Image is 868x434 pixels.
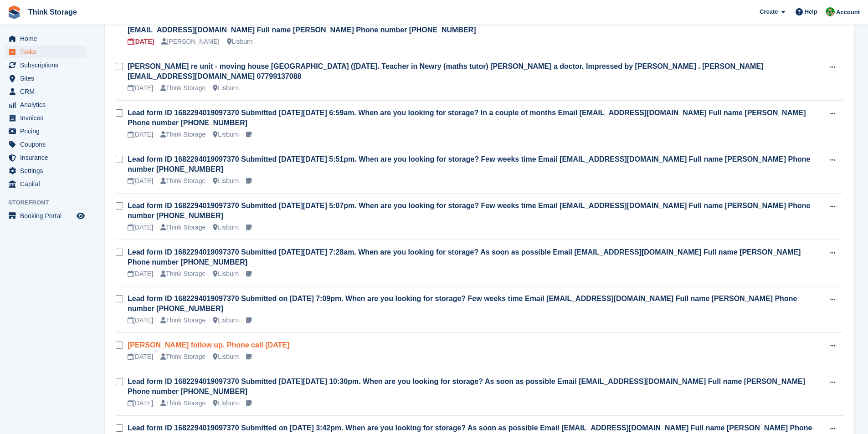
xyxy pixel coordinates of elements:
[128,176,153,186] div: [DATE]
[128,109,806,127] a: Lead form ID 1682294019097370 Submitted [DATE][DATE] 6:59am. When are you looking for storage? In...
[5,164,86,177] a: menu
[213,83,239,93] div: Lisburn
[5,85,86,98] a: menu
[160,83,205,93] div: Think Storage
[213,269,239,279] div: Lisburn
[20,46,75,58] span: Tasks
[128,83,153,93] div: [DATE]
[20,98,75,111] span: Analytics
[75,210,86,221] a: Preview store
[5,138,86,151] a: menu
[805,7,817,16] span: Help
[128,378,805,395] a: Lead form ID 1682294019097370 Submitted [DATE][DATE] 10:30pm. When are you looking for storage? A...
[128,62,763,80] a: [PERSON_NAME] re unit - moving house [GEOGRAPHIC_DATA] ([DATE]. Teacher in Newry (maths tutor) [P...
[160,223,205,232] div: Think Storage
[20,138,75,151] span: Coupons
[161,37,219,46] div: [PERSON_NAME]
[20,112,75,124] span: Invoices
[128,341,289,349] a: [PERSON_NAME] follow up. Phone call [DATE]
[213,223,239,232] div: Lisburn
[5,178,86,190] a: menu
[213,316,239,325] div: Lisburn
[128,248,801,266] a: Lead form ID 1682294019097370 Submitted [DATE][DATE] 7:28am. When are you looking for storage? As...
[760,7,778,16] span: Create
[213,130,239,139] div: Lisburn
[5,32,86,45] a: menu
[213,352,239,362] div: Lisburn
[20,178,75,190] span: Capital
[128,37,154,46] div: [DATE]
[160,352,205,362] div: Think Storage
[5,112,86,124] a: menu
[160,269,205,279] div: Think Storage
[128,202,810,220] a: Lead form ID 1682294019097370 Submitted [DATE][DATE] 5:07pm. When are you looking for storage? Fe...
[836,8,860,17] span: Account
[128,295,797,312] a: Lead form ID 1682294019097370 Submitted on [DATE] 7:09pm. When are you looking for storage? Few w...
[5,59,86,71] a: menu
[20,151,75,164] span: Insurance
[5,125,86,138] a: menu
[20,59,75,71] span: Subscriptions
[128,269,153,279] div: [DATE]
[160,130,205,139] div: Think Storage
[128,398,153,408] div: [DATE]
[5,98,86,111] a: menu
[213,176,239,186] div: Lisburn
[160,176,205,186] div: Think Storage
[5,46,86,58] a: menu
[128,316,153,325] div: [DATE]
[160,316,205,325] div: Think Storage
[20,32,75,45] span: Home
[128,155,810,173] a: Lead form ID 1682294019097370 Submitted [DATE][DATE] 5:51pm. When are you looking for storage? Fe...
[128,130,153,139] div: [DATE]
[128,352,153,362] div: [DATE]
[128,223,153,232] div: [DATE]
[8,198,91,207] span: Storefront
[20,164,75,177] span: Settings
[5,209,86,222] a: menu
[227,37,253,46] div: Lisburn
[20,72,75,85] span: Sites
[213,398,239,408] div: Lisburn
[826,7,835,16] img: Sarah Mackie
[20,125,75,138] span: Pricing
[160,398,205,408] div: Think Storage
[5,151,86,164] a: menu
[5,72,86,85] a: menu
[7,5,21,19] img: stora-icon-8386f47178a22dfd0bd8f6a31ec36ba5ce8667c1dd55bd0f319d3a0aa187defe.svg
[25,5,81,20] a: Think Storage
[20,209,75,222] span: Booking Portal
[20,85,75,98] span: CRM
